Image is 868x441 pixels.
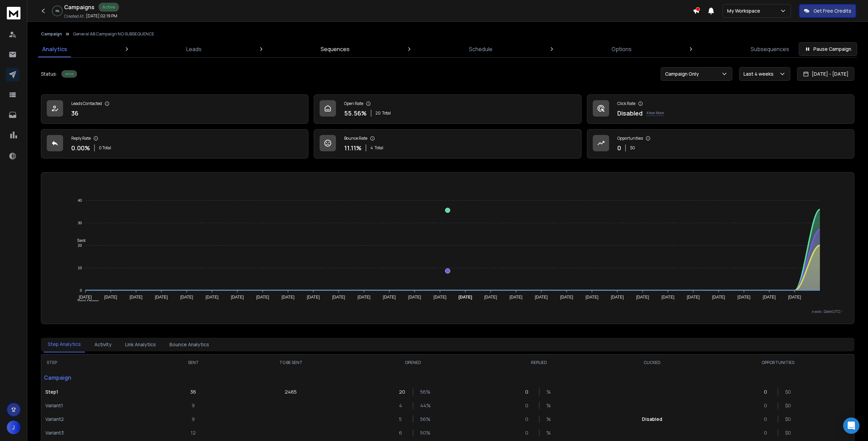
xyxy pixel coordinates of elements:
p: 2465 [285,389,297,395]
tspan: [DATE] [737,295,750,300]
a: Analytics [38,41,71,57]
tspan: [DATE] [763,295,776,300]
a: Sequences [317,41,354,57]
p: 9 [192,402,195,409]
tspan: 0 [80,288,82,292]
p: 0 Total [99,145,111,151]
tspan: [DATE] [712,295,725,300]
p: 9 [192,416,195,423]
p: Variant 3 [45,429,151,436]
p: $ 0 [785,416,792,423]
th: OPENED [350,354,476,371]
th: STEP [41,354,155,371]
p: 44 % [420,402,427,409]
p: Reply Rate [71,136,91,141]
p: 36 [190,389,196,395]
p: $ 0 [785,402,792,409]
tspan: [DATE] [788,295,801,300]
p: 20 [399,389,406,395]
button: Link Analytics [121,337,160,352]
a: Click RateDisabledKnow More [587,94,854,124]
tspan: 40 [78,198,82,202]
th: CLICKED [602,354,702,371]
a: Schedule [465,41,497,57]
a: Bounce Rate11.11%4Total [314,129,581,158]
p: Disabled [617,108,643,118]
tspan: [DATE] [687,295,700,300]
button: J [7,421,20,434]
p: % [546,416,553,423]
tspan: [DATE] [383,295,396,300]
tspan: 20 [78,243,82,247]
p: 0 [525,402,532,409]
p: 5 [399,416,406,423]
div: Active [61,70,77,78]
p: $ 0 [630,145,635,151]
p: % [546,402,553,409]
span: Total Opens [72,299,99,304]
th: SENT [155,354,231,371]
p: Get Free Credits [813,7,851,14]
tspan: [DATE] [458,295,472,300]
button: Step Analytics [44,337,85,352]
tspan: [DATE] [510,295,523,300]
th: OPPORTUNITIES [702,354,854,371]
tspan: [DATE] [408,295,421,300]
p: 0 [764,416,771,423]
span: 4 [370,145,373,151]
p: x-axis : Date(UTC) [52,309,843,314]
p: $ 0 [785,429,792,436]
p: Campaign [41,371,155,384]
tspan: [DATE] [307,295,320,300]
p: Sequences [321,45,350,53]
p: 0.00 % [71,143,90,153]
tspan: [DATE] [662,295,675,300]
img: logo [7,7,20,19]
p: Leads Contacted [71,101,102,106]
p: 0 [764,429,771,436]
p: 50 % [420,429,427,436]
p: Analytics [42,45,67,53]
p: Last 4 weeks [744,71,776,77]
p: % [546,389,553,395]
tspan: [DATE] [180,295,193,300]
tspan: [DATE] [130,295,143,300]
tspan: [DATE] [104,295,117,300]
p: Leads [186,45,202,53]
th: TO BE SENT [231,354,350,371]
p: % [546,429,553,436]
tspan: [DATE] [256,295,269,300]
p: 0 [764,402,771,409]
tspan: [DATE] [155,295,168,300]
tspan: [DATE] [206,295,219,300]
button: Activity [90,337,116,352]
tspan: 30 [78,221,82,225]
p: 6 [399,429,406,436]
p: 0 [764,389,771,395]
p: [DATE] 02:19 PM [86,13,117,19]
a: Open Rate55.56%20Total [314,94,581,124]
tspan: [DATE] [611,295,624,300]
p: 11.11 % [344,143,362,153]
p: 0 [525,429,532,436]
p: Options [612,45,632,53]
tspan: [DATE] [535,295,548,300]
tspan: [DATE] [484,295,497,300]
tspan: [DATE] [560,295,573,300]
p: 0 [525,416,532,423]
p: General AB Campaign NO SUBSEQUENCE [73,31,154,37]
span: 20 [376,110,381,116]
p: 56 % [420,416,427,423]
th: REPLIED [476,354,602,371]
p: Status: [41,71,57,77]
span: Sent [72,238,86,243]
p: Step 1 [45,389,151,395]
tspan: [DATE] [636,295,649,300]
a: Subsequences [747,41,793,57]
p: Variant 1 [45,402,151,409]
p: 4 [399,402,406,409]
p: 36 [71,108,78,118]
tspan: [DATE] [586,295,599,300]
p: 12 [191,429,196,436]
a: Leads Contacted36 [41,94,308,124]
